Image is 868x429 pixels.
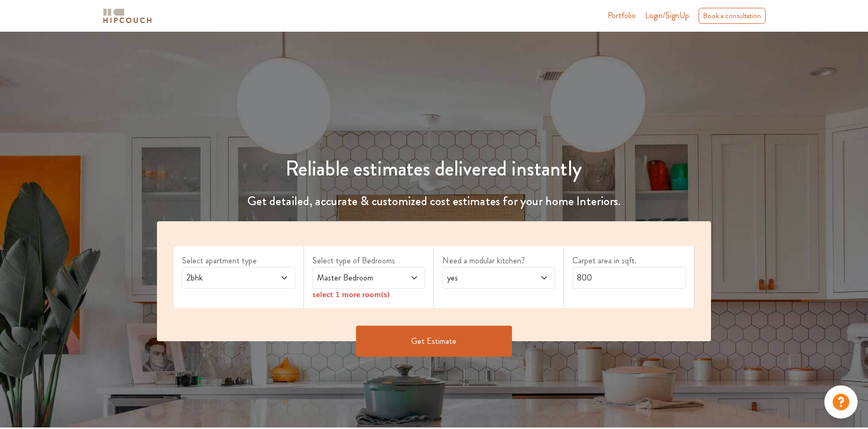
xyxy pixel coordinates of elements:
a: Portfolio [608,9,636,22]
label: Need a modular kitchen? [442,254,555,267]
span: Login/SignUp [645,9,689,21]
span: logo-horizontal.svg [101,4,153,28]
div: Book a consultation [699,8,766,24]
span: yes [445,272,523,284]
img: logo-horizontal.svg [101,7,153,25]
span: Master Bedroom [315,272,393,284]
h4: Get detailed, accurate & customized cost estimates for your home Interiors. [151,194,717,209]
span: 2bhk [185,272,262,284]
label: Select type of Bedrooms [312,254,425,267]
h1: Reliable estimates delivered instantly [151,156,717,181]
label: Carpet area in sqft. [572,254,685,267]
input: Enter area sqft [572,267,685,289]
div: select 1 more room(s) [312,289,425,300]
label: Select apartment type [182,254,295,267]
button: Get Estimate [356,326,512,357]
